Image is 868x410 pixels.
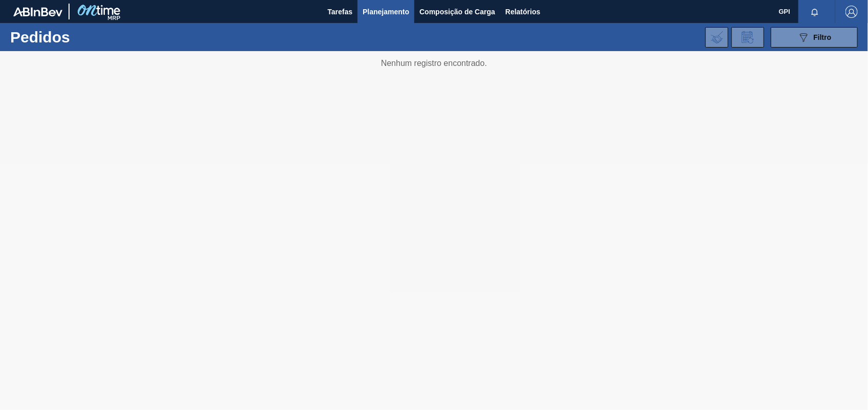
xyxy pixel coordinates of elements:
[814,33,832,41] span: Filtro
[505,6,540,18] span: Relatórios
[363,6,409,18] span: Planejamento
[705,27,728,48] div: Importar Negociações dos Pedidos
[13,7,62,16] img: TNhmsLtSVTkK8tSr43FrP2fwEKptu5GPRR3wAAAABJRU5ErkJggg==
[10,31,160,43] h1: Pedidos
[798,5,831,19] button: Notificações
[327,6,352,18] span: Tarefas
[845,6,858,18] img: Logout
[731,27,764,48] div: Solicitação de Revisão de Pedidos
[771,27,858,48] button: Filtro
[419,6,495,18] span: Composição de Carga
